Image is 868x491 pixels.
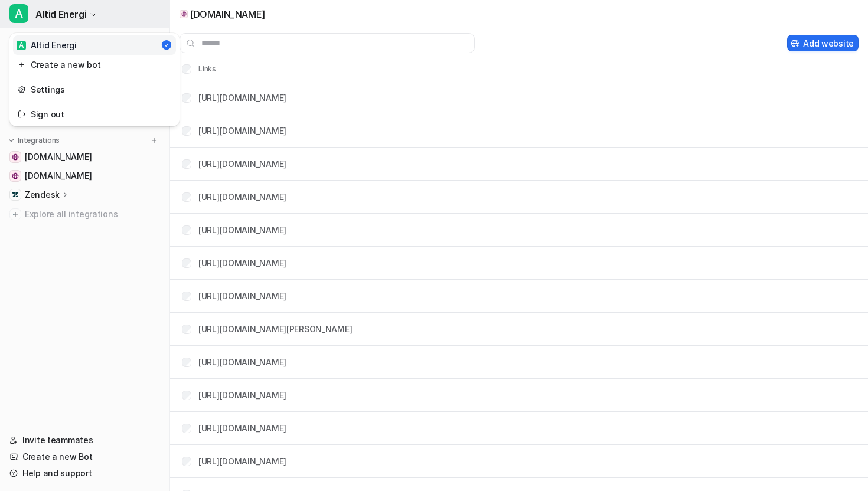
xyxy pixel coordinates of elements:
[9,33,180,126] div: AAltid Energi
[17,41,26,50] span: A
[18,58,26,71] img: reset
[18,83,26,96] img: reset
[13,104,176,124] a: Sign out
[9,4,28,23] span: A
[13,80,176,99] a: Settings
[17,39,77,51] div: Altid Energi
[18,108,26,120] img: reset
[35,6,86,22] span: Altid Energi
[13,55,176,74] a: Create a new bot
